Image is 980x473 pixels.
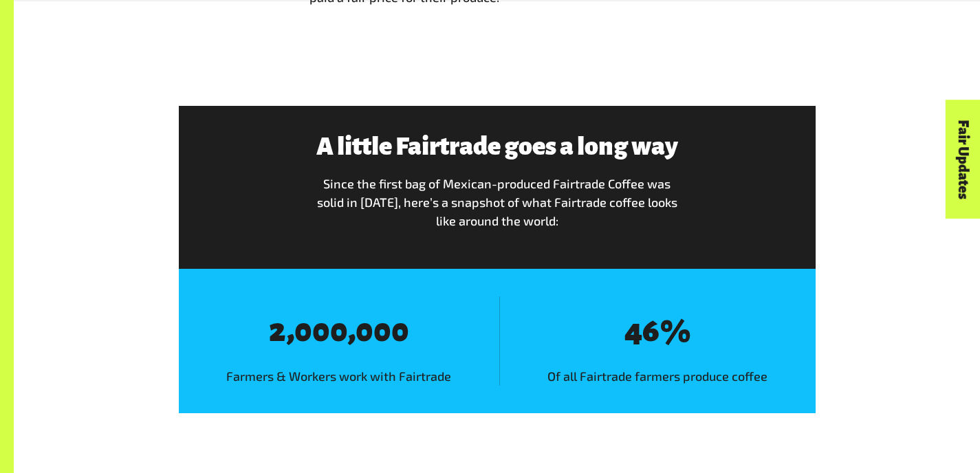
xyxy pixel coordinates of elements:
[287,313,294,347] span: ,
[294,314,312,349] div: 0
[317,176,677,228] span: Since the first bag of Mexican-produced Fairtrade Coffee was solid in [DATE], here’s a snapshot o...
[503,367,812,386] span: Of all Fairtrade farmers produce coffee
[642,314,660,349] div: 6
[312,314,330,349] div: 0
[356,314,373,349] div: 0
[348,313,356,347] span: ,
[182,367,495,386] span: Farmers & Workers work with Fairtrade
[391,314,409,349] div: 0
[314,133,679,161] h3: A little Fairtrade goes a long way
[330,314,348,349] div: 0
[269,314,285,349] div: 2
[373,314,391,349] div: 0
[624,314,642,349] div: 4
[660,315,690,349] span: %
